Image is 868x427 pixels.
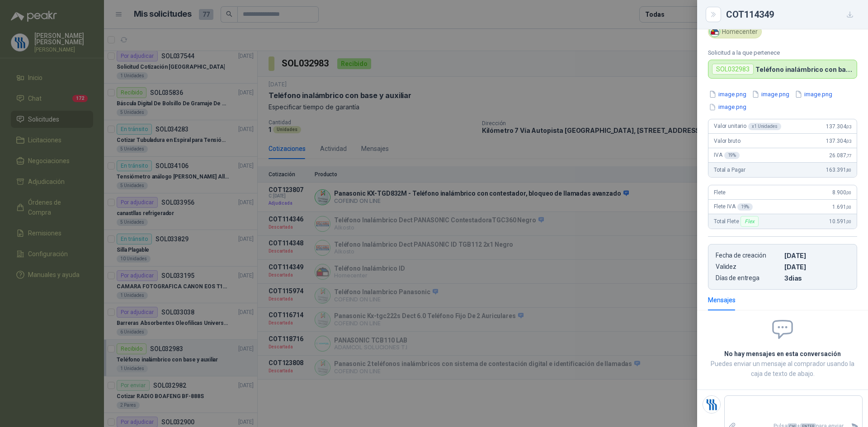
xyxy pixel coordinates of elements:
[751,89,790,99] button: image.png
[784,274,849,282] p: 3 dias
[703,396,720,413] img: Company Logo
[708,359,857,379] p: Puedes enviar un mensaje al comprador usando la caja de texto de abajo.
[716,274,781,282] p: Días de entrega
[794,89,833,99] button: image.png
[710,27,720,37] img: Company Logo
[755,66,853,73] p: Teléfono inalámbrico con base y auxiliar
[708,9,719,20] button: Close
[846,153,851,158] span: ,77
[716,263,781,271] p: Validez
[716,252,781,259] p: Fecha de creación
[748,123,781,130] div: x 1 Unidades
[726,7,857,22] div: COT114349
[741,216,758,227] div: Flex
[708,49,857,56] p: Solicitud a la que pertenece
[708,89,747,99] button: image.png
[829,218,851,225] span: 10.591
[724,152,740,159] div: 19 %
[826,123,851,130] span: 137.304
[712,64,754,75] div: SOL032983
[846,168,851,173] span: ,80
[714,167,745,173] span: Total a Pagar
[708,25,762,38] div: Homecenter
[846,219,851,224] span: ,00
[846,190,851,195] span: ,00
[826,167,851,173] span: 163.391
[826,138,851,144] span: 137.304
[708,295,736,305] div: Mensajes
[846,139,851,144] span: ,03
[737,203,753,211] div: 19 %
[784,263,849,271] p: [DATE]
[708,349,857,359] h2: No hay mensajes en esta conversación
[784,252,849,259] p: [DATE]
[714,216,760,227] span: Total Flete
[714,189,726,196] span: Flete
[832,204,851,210] span: 1.691
[714,138,740,144] span: Valor bruto
[829,152,851,159] span: 26.087
[714,152,740,159] span: IVA
[832,189,851,196] span: 8.900
[846,205,851,210] span: ,00
[708,103,747,112] button: image.png
[714,123,781,130] span: Valor unitario
[714,203,753,211] span: Flete IVA
[846,124,851,129] span: ,03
